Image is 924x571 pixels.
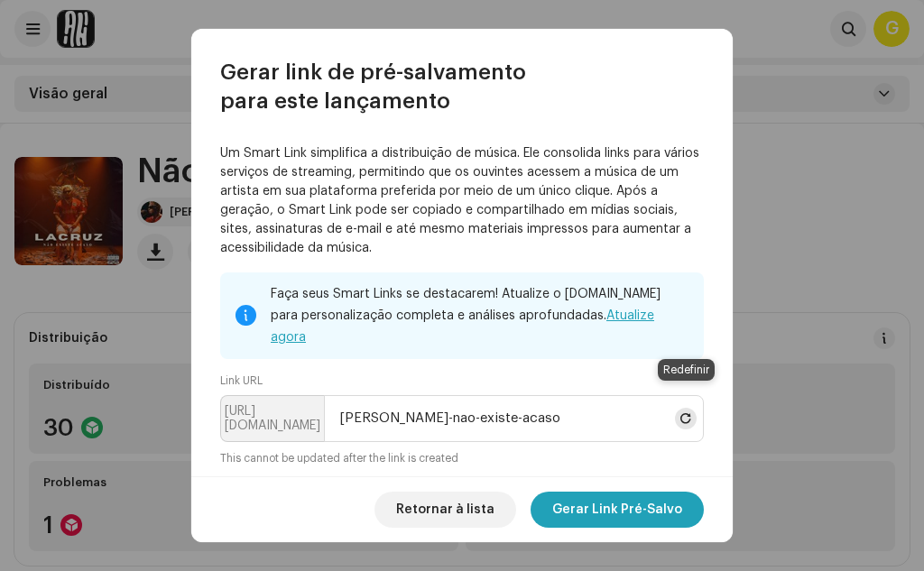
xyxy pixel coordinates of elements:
button: Retornar à lista [374,492,516,528]
p-inputgroup-addon: [URL][DOMAIN_NAME] [220,395,324,442]
div: Gerar link de pré-salvamento para este lançamento [191,29,733,115]
div: Faça seus Smart Links se destacarem! Atualize o [DOMAIN_NAME] para personalização completa e anál... [271,283,689,348]
p: Um Smart Link simplifica a distribuição de música. Ele consolida links para vários serviços de st... [220,144,704,258]
button: Gerar Link Pré-Salvo [531,492,704,528]
label: Link URL [220,373,263,388]
small: This cannot be updated after the link is created [220,449,458,467]
span: Gerar Link Pré-Salvo [552,492,682,528]
span: Retornar à lista [396,492,494,528]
